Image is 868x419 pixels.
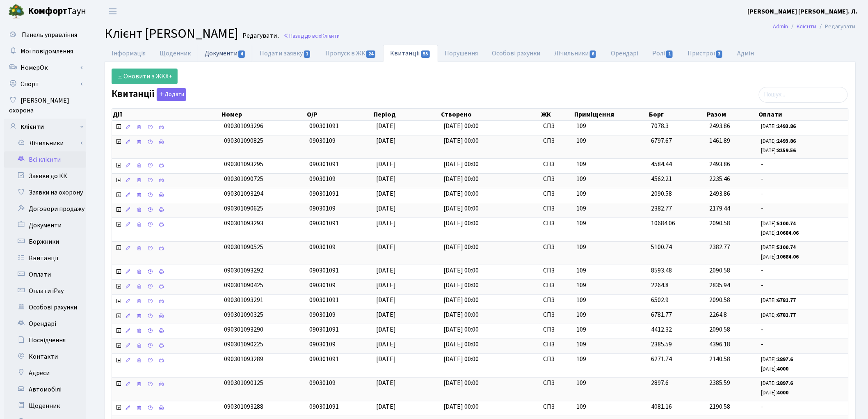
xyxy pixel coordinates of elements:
[761,389,789,396] small: [DATE]:
[309,340,336,349] span: 09030109
[309,160,339,169] span: 090301091
[421,50,430,58] span: 55
[383,45,438,62] a: Квитанції
[224,121,263,131] span: 090301093296
[443,340,479,349] span: [DATE] 00:00
[544,219,570,228] span: СП3
[761,380,793,387] small: [DATE]:
[443,402,479,411] span: [DATE] 00:00
[4,234,86,250] a: Боржники
[443,355,479,364] span: [DATE] 00:00
[544,325,570,334] span: СП3
[4,365,86,381] a: Адреси
[224,189,263,198] span: 090301093294
[577,325,645,334] span: 109
[773,22,788,31] a: Admin
[224,310,263,319] span: 090301090325
[761,123,796,130] small: [DATE]:
[651,189,672,198] span: 2090.58
[443,204,479,213] span: [DATE] 00:00
[224,325,263,334] span: 090301093290
[485,45,548,62] a: Особові рахунки
[198,45,253,62] a: Документи
[373,109,440,120] th: Період
[651,310,672,319] span: 6781.77
[28,5,86,18] span: Таун
[761,325,845,334] span: -
[4,217,86,234] a: Документи
[376,402,396,411] span: [DATE]
[651,378,669,387] span: 2897.6
[4,60,86,76] a: НомерОк
[573,109,648,120] th: Приміщення
[577,160,645,169] span: 109
[309,295,339,305] span: 090301091
[376,160,396,169] span: [DATE]
[651,243,672,252] span: 5100.74
[761,253,799,261] small: [DATE]:
[761,229,799,237] small: [DATE]:
[443,219,479,228] span: [DATE] 00:00
[238,50,245,58] span: 4
[309,189,339,198] span: 090301091
[22,30,77,39] span: Панель управління
[761,204,845,213] span: -
[544,204,570,213] span: СП3
[590,50,596,58] span: 6
[604,45,646,62] a: Орендарі
[651,204,672,213] span: 2382.77
[318,45,383,62] a: Пропуск в ЖК
[8,3,25,20] img: logo.png
[309,136,336,145] span: 09030109
[376,310,396,319] span: [DATE]
[651,160,672,169] span: 4584.44
[709,325,730,334] span: 2090.58
[709,174,730,183] span: 2235.46
[761,18,868,35] nav: breadcrumb
[548,45,604,62] a: Лічильники
[4,299,86,316] a: Особові рахунки
[544,160,570,169] span: СП3
[105,45,153,62] a: Інформація
[224,243,263,252] span: 090301090525
[709,266,730,275] span: 2090.58
[4,316,86,332] a: Орендарі
[577,310,645,320] span: 109
[224,136,263,145] span: 090301090825
[777,253,799,261] b: 10684.06
[651,174,672,183] span: 4562.21
[4,92,86,119] a: [PERSON_NAME] охорона
[376,189,396,198] span: [DATE]
[709,310,727,319] span: 2264.8
[651,325,672,334] span: 4412.32
[309,266,339,275] span: 090301091
[761,266,845,275] span: -
[306,109,373,120] th: О/Р
[4,168,86,184] a: Заявки до КК
[777,244,796,251] b: 5100.74
[155,87,186,101] a: Додати
[544,174,570,184] span: СП3
[759,87,848,103] input: Пошук...
[777,365,789,373] b: 4000
[224,266,263,275] span: 090301093292
[309,325,339,334] span: 090301091
[4,381,86,398] a: Автомобілі
[4,283,86,299] a: Оплати iPay
[761,137,796,145] small: [DATE]:
[761,244,796,251] small: [DATE]:
[709,340,730,349] span: 4396.18
[544,189,570,199] span: СП3
[709,204,730,213] span: 2179.44
[224,174,263,183] span: 090301090725
[21,47,73,56] span: Мої повідомлення
[241,32,279,40] small: Редагувати .
[443,325,479,334] span: [DATE] 00:00
[761,311,796,319] small: [DATE]:
[376,340,396,349] span: [DATE]
[748,7,858,16] b: [PERSON_NAME] [PERSON_NAME]. Л.
[224,355,263,364] span: 090301093289
[777,356,793,363] b: 2897.6
[777,297,796,304] b: 6781.77
[761,297,796,304] small: [DATE]:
